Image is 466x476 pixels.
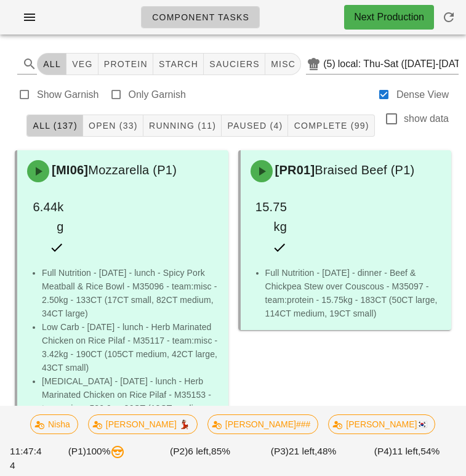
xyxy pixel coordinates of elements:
[42,320,219,374] li: Low Carb - [DATE] - lunch - Herb Marinated Chicken on Rice Pilaf - M35117 - team:misc - 3.42kg - ...
[141,6,260,28] a: Component Tasks
[270,59,295,69] span: misc
[7,442,45,475] div: 11:47:44
[49,163,88,177] span: [MI06]
[129,89,186,101] label: Only Garnish
[42,59,61,69] span: All
[293,121,369,131] span: Complete (99)
[38,415,70,434] span: Nisha
[323,58,338,70] div: (5)
[143,115,222,137] button: Running (11)
[396,89,449,101] label: Dense View
[289,446,317,456] span: 21 left,
[337,415,428,434] span: [PERSON_NAME]🇰🇷
[222,115,288,137] button: Paused (4)
[265,266,442,320] li: Full Nutrition - [DATE] - dinner - Beef & Chickpea Stew over Couscous - M35097 - team:protein - 1...
[103,59,148,69] span: protein
[273,163,315,177] span: [PR01]
[37,89,99,101] label: Show Garnish
[204,53,265,75] button: sauciers
[251,197,287,236] div: 15.75kg
[26,115,82,137] button: All (137)
[148,442,252,475] div: (P2) 85%
[188,446,211,456] span: 6 left,
[288,115,374,137] button: Complete (99)
[83,115,143,137] button: Open (33)
[98,53,153,75] button: protein
[37,53,66,75] button: All
[315,163,414,177] span: Braised Beef (P1)
[42,374,219,429] li: [MEDICAL_DATA] - [DATE] - lunch - Herb Marinated Chicken on Rice Pilaf - M35153 - team:misc - 520...
[32,121,77,131] span: All (137)
[392,446,420,456] span: 11 left,
[88,121,138,131] span: Open (33)
[71,59,93,69] span: veg
[354,10,424,25] div: Next Production
[27,197,64,236] div: 6.44kg
[96,415,190,434] span: [PERSON_NAME] 💃🏽
[42,266,219,320] li: Full Nutrition - [DATE] - lunch - Spicy Pork Meatball & Rice Bowl - M35096 - team:misc - 2.50kg -...
[265,53,301,75] button: misc
[153,53,204,75] button: starch
[252,442,355,475] div: (P3) 48%
[355,442,459,475] div: (P4) 54%
[209,59,260,69] span: sauciers
[158,59,198,69] span: starch
[148,121,216,131] span: Running (11)
[66,53,98,75] button: veg
[404,113,449,125] label: show data
[45,442,148,475] div: (P1) 100%
[151,12,249,22] span: Component Tasks
[88,163,177,177] span: Mozzarella (P1)
[227,121,283,131] span: Paused (4)
[215,415,311,434] span: [PERSON_NAME]###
